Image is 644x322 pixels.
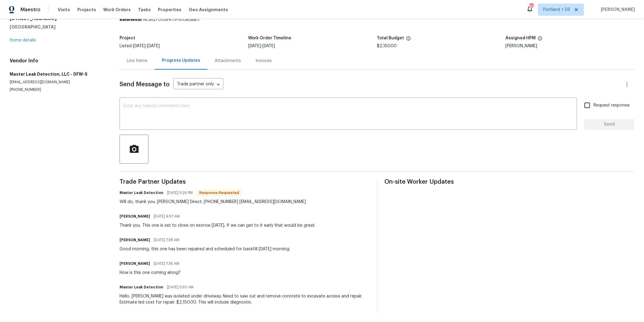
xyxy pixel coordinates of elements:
span: [DATE] [133,44,146,48]
p: [EMAIL_ADDRESS][DOMAIN_NAME] [10,80,105,85]
h6: [PERSON_NAME] [120,213,150,219]
span: Work Orders [103,7,131,13]
span: Response Requested [197,190,242,196]
span: On-site Worker Updates [385,179,635,185]
h5: Project [120,36,135,40]
span: [DATE] 9:57 AM [154,213,180,219]
h5: Work Order Timeline [248,36,291,40]
span: Portland + 59 [543,7,570,13]
span: [DATE] [248,44,261,48]
span: [DATE] 7:36 AM [154,261,179,267]
span: Geo Assignments [189,7,228,13]
span: The hpm assigned to this work order. [538,36,543,44]
div: Progress Updates [162,57,200,64]
h5: Total Budget [377,36,404,40]
span: [DATE] [262,44,275,48]
span: Visits [58,7,70,13]
div: Thank you. This one is set to close on escrow [DATE]. If we can get to it early that would be great. [120,222,316,228]
p: [PHONE_NUMBER] [10,87,105,92]
div: NC4QT008FR79-6fcebaac1 [120,17,634,23]
span: Tasks [138,8,151,12]
div: Trade partner only [173,80,223,90]
h5: [GEOGRAPHIC_DATA] [10,24,105,30]
span: - [133,44,160,48]
span: - [248,44,275,48]
span: Send Message to [120,81,170,87]
h5: Master Leak Detection, LLC - DFW-S [10,71,105,77]
span: [DATE] 5:50 AM [167,284,194,290]
h6: [PERSON_NAME] [120,261,150,267]
div: Will do, thank you. [PERSON_NAME] Direct: [PHONE_NUMBER] [EMAIL_ADDRESS][DOMAIN_NAME] [120,199,306,205]
span: Listed [120,44,160,48]
span: The total cost of line items that have been proposed by Opendoor. This sum includes line items th... [406,36,411,44]
div: Attachments [215,58,241,64]
span: $2,150.00 [377,44,397,48]
span: [DATE] [147,44,160,48]
span: Properties [158,7,181,13]
span: [PERSON_NAME] [598,7,635,13]
div: Invoices [255,58,272,64]
div: How is this one coming along? [120,270,183,276]
h5: Assigned HPM [506,36,536,40]
span: Trade Partner Updates [120,179,370,185]
a: Home details [10,38,36,42]
div: [PERSON_NAME] [506,44,634,48]
b: Reference: [120,18,142,22]
span: Maestro [21,7,40,13]
h4: Vendor Info [10,58,105,64]
span: [DATE] 7:38 AM [154,237,179,243]
div: 809 [529,4,533,10]
span: Projects [77,7,96,13]
h6: [PERSON_NAME] [120,237,150,243]
h6: Master Leak Detection [120,190,163,196]
span: [DATE] 5:26 PM [167,190,193,196]
h6: Master Leak Detection [120,284,163,290]
div: Line Items [127,58,147,64]
span: Request response [594,102,630,109]
div: Hello, [PERSON_NAME] was isolated under driveway. Need to saw cut and remove concrete to excavate... [120,293,370,305]
div: Good morning, this one has been repaired and scheduled for backfill [DATE] morning. [120,246,290,252]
